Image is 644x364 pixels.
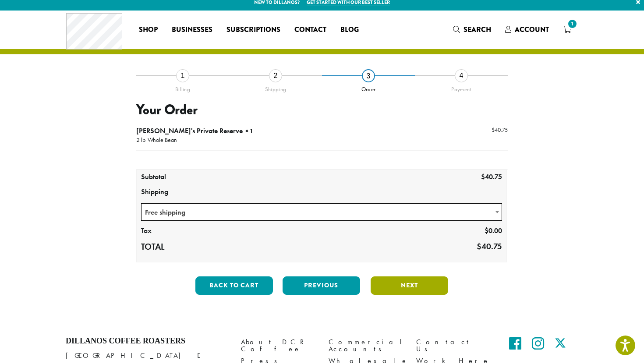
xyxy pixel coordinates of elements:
[477,241,481,252] span: $
[137,185,506,200] th: Shipping
[283,276,360,295] button: Previous
[371,276,448,295] button: Next
[66,336,228,346] h4: Dillanos Coffee Roasters
[415,82,508,93] div: Payment
[481,172,485,181] span: $
[176,69,189,82] div: 1
[241,336,315,355] a: About DCR Coffee
[137,170,211,185] th: Subtotal
[229,82,322,93] div: Shipping
[137,239,211,255] th: Total
[477,241,502,252] bdi: 40.75
[142,204,502,221] span: Free shipping
[139,25,158,35] span: Shop
[416,336,491,355] a: Contact Us
[340,25,359,35] span: Blog
[145,136,177,145] p: Whole Bean
[132,23,165,37] a: Shop
[464,25,491,35] span: Search
[136,82,229,93] div: Billing
[492,126,508,134] bdi: 40.75
[245,127,253,135] strong: × 1
[566,18,578,30] span: 1
[515,25,549,35] span: Account
[492,126,495,134] span: $
[136,136,145,145] p: 2 lb
[172,25,212,35] span: Businesses
[137,224,211,239] th: Tax
[269,69,282,82] div: 2
[195,276,273,295] button: Back to cart
[362,69,375,82] div: 3
[329,336,403,355] a: Commercial Accounts
[455,69,468,82] div: 4
[485,226,502,235] bdi: 0.00
[322,82,415,93] div: Order
[294,25,326,35] span: Contact
[226,25,280,35] span: Subscriptions
[141,203,502,221] span: Free shipping
[136,102,508,118] h3: Your Order
[485,226,488,235] span: $
[446,22,498,37] a: Search
[481,172,502,181] bdi: 40.75
[136,126,243,135] span: [PERSON_NAME]'s Private Reserve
